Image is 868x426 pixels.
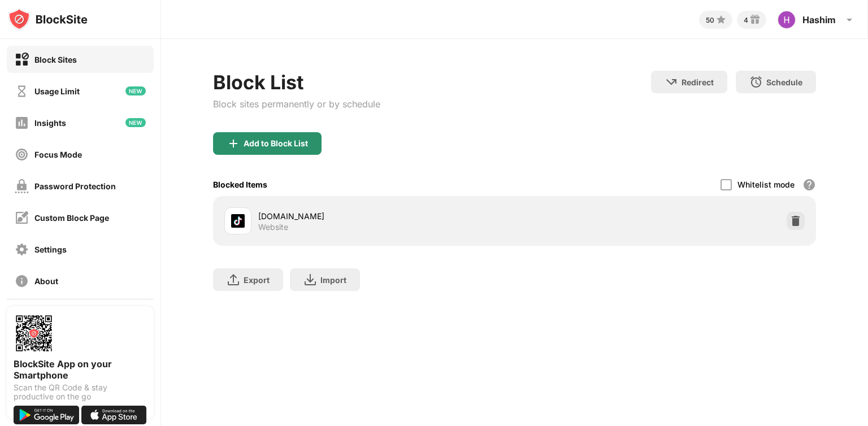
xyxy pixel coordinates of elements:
div: BlockSite App on your Smartphone [14,358,147,381]
div: Block List [213,71,380,94]
img: favicons [231,214,245,228]
img: logo-blocksite.svg [8,8,88,31]
img: focus-off.svg [15,147,29,162]
img: about-off.svg [15,274,29,288]
div: Password Protection [34,181,116,191]
div: Usage Limit [34,86,80,96]
div: Custom Block Page [34,213,109,223]
img: block-on.svg [15,53,29,67]
div: Import [320,275,346,285]
img: reward-small.svg [748,13,762,27]
img: download-on-the-app-store.svg [81,406,147,424]
img: options-page-qr-code.png [14,313,54,354]
div: Blocked Items [213,180,267,189]
img: password-protection-off.svg [15,179,29,193]
div: Settings [34,245,67,254]
div: Block Sites [34,55,77,64]
div: 50 [706,16,714,24]
img: settings-off.svg [15,242,29,257]
div: Block sites permanently or by schedule [213,98,380,110]
div: Redirect [682,77,714,87]
div: 4 [744,16,748,24]
div: Hashim [802,14,836,25]
img: ACg8ocIir3uDrVGr_yItHW7bQ4Ox9SrbknP4s4Vje9WgJTTdkXwJ=s96-c [778,11,796,29]
div: Insights [34,118,66,128]
img: get-it-on-google-play.svg [14,406,79,424]
img: time-usage-off.svg [15,84,29,98]
img: new-icon.svg [125,118,146,127]
img: points-small.svg [714,13,728,27]
div: Whitelist mode [737,180,795,189]
div: Website [258,222,288,232]
div: Schedule [766,77,802,87]
img: customize-block-page-off.svg [15,211,29,225]
div: [DOMAIN_NAME] [258,210,514,222]
div: Add to Block List [244,139,308,148]
div: Export [244,275,270,285]
img: new-icon.svg [125,86,146,95]
div: Focus Mode [34,150,82,159]
div: Scan the QR Code & stay productive on the go [14,383,147,401]
div: About [34,276,58,286]
img: insights-off.svg [15,116,29,130]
